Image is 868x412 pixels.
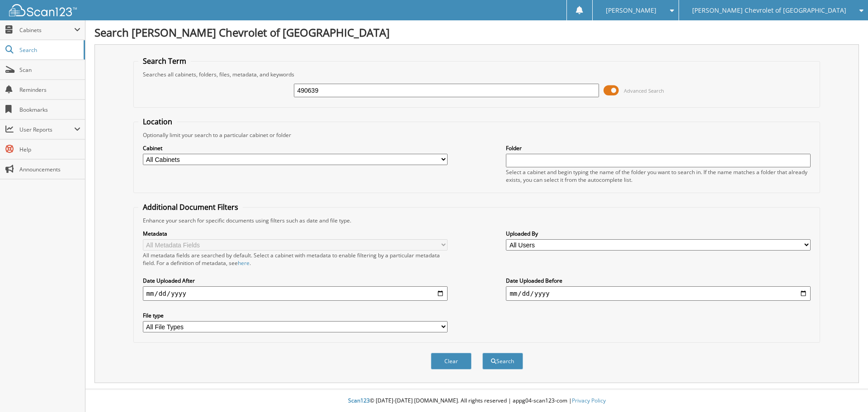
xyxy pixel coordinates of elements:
[143,277,448,284] label: Date Uploaded After
[143,286,448,301] input: start
[19,106,80,114] span: Bookmarks
[482,353,523,369] button: Search
[143,230,448,237] label: Metadata
[692,8,846,13] span: [PERSON_NAME] Chevrolet of [GEOGRAPHIC_DATA]
[85,390,868,412] div: © [DATE]-[DATE] [DOMAIN_NAME]. All rights reserved | appg04-scan123-com |
[506,144,811,152] label: Folder
[506,277,811,284] label: Date Uploaded Before
[143,312,448,319] label: File type
[506,286,811,301] input: end
[19,46,79,54] span: Search
[138,56,191,66] legend: Search Term
[19,126,74,133] span: User Reports
[506,230,811,237] label: Uploaded By
[19,146,80,153] span: Help
[431,353,472,369] button: Clear
[572,397,606,404] a: Privacy Policy
[9,4,77,16] img: scan123-logo-white.svg
[606,8,656,13] span: [PERSON_NAME]
[19,86,80,94] span: Reminders
[143,251,448,267] div: All metadata fields are searched by default. Select a cabinet with metadata to enable filtering b...
[506,168,811,184] div: Select a cabinet and begin typing the name of the folder you want to search in. If the name match...
[238,259,250,267] a: here
[138,71,816,78] div: Searches all cabinets, folders, files, metadata, and keywords
[624,87,664,94] span: Advanced Search
[138,217,816,224] div: Enhance your search for specific documents using filters such as date and file type.
[19,166,80,173] span: Announcements
[138,117,177,127] legend: Location
[94,25,859,40] h1: Search [PERSON_NAME] Chevrolet of [GEOGRAPHIC_DATA]
[348,397,370,404] span: Scan123
[823,369,868,412] iframe: Chat Widget
[19,66,80,74] span: Scan
[143,144,448,152] label: Cabinet
[138,202,243,212] legend: Additional Document Filters
[19,26,74,34] span: Cabinets
[138,131,816,139] div: Optionally limit your search to a particular cabinet or folder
